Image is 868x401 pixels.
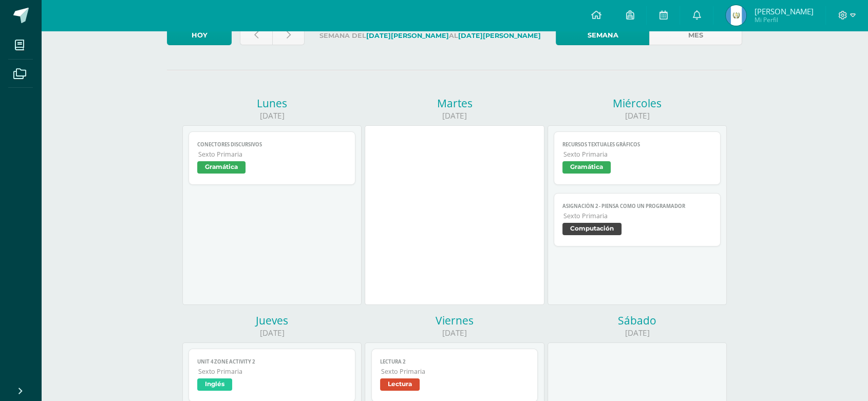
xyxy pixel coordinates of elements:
[365,328,544,338] div: [DATE]
[365,96,544,110] div: Martes
[554,193,721,246] a: Asignación 2 - Piensa como un programadorSexto PrimariaComputación
[649,25,742,45] a: Mes
[726,5,746,26] img: 85a5fd15b2e059b2218af4f1eff88d94.png
[562,223,621,235] span: Computación
[380,358,530,365] span: Lectura 2
[381,367,530,376] span: Sexto Primaria
[562,203,712,209] span: Asignación 2 - Piensa como un programador
[548,96,727,110] div: Miércoles
[556,25,649,45] a: Semana
[197,358,347,365] span: Unit 4 Zone Activity 2
[562,161,611,174] span: Gramática
[458,32,541,40] strong: [DATE][PERSON_NAME]
[562,141,712,148] span: Recursos textuales gráficos
[548,313,727,328] div: Sábado
[197,141,347,148] span: Conectores discursivos
[380,378,420,391] span: Lectura
[563,212,712,220] span: Sexto Primaria
[197,161,246,174] span: Gramática
[563,150,712,159] span: Sexto Primaria
[182,96,362,110] div: Lunes
[754,15,813,24] span: Mi Perfil
[198,150,347,159] span: Sexto Primaria
[313,25,548,46] label: Semana del al
[198,367,347,376] span: Sexto Primaria
[554,131,721,185] a: Recursos textuales gráficosSexto PrimariaGramática
[167,25,232,45] a: Hoy
[182,313,362,328] div: Jueves
[754,6,813,16] span: [PERSON_NAME]
[365,313,544,328] div: Viernes
[548,110,727,121] div: [DATE]
[548,328,727,338] div: [DATE]
[188,131,355,185] a: Conectores discursivosSexto PrimariaGramática
[366,32,449,40] strong: [DATE][PERSON_NAME]
[365,110,544,121] div: [DATE]
[182,110,362,121] div: [DATE]
[197,378,232,391] span: Inglés
[182,328,362,338] div: [DATE]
